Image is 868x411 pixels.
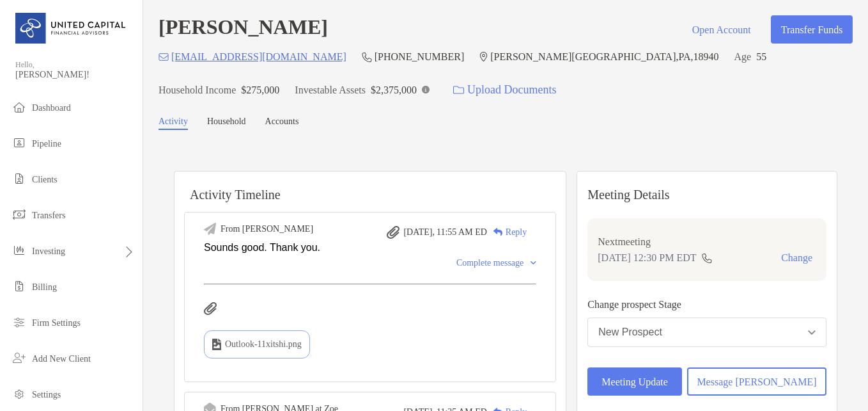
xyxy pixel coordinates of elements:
span: [DATE], [403,227,435,238]
span: Clients [32,175,58,184]
span: Dashboard [32,103,71,113]
img: United Capital Logo [15,5,127,51]
img: attachments [204,302,217,315]
img: Location Icon [479,52,488,62]
button: Message [PERSON_NAME] [687,367,826,396]
a: Upload Documents [445,76,564,104]
p: Next meeting [598,234,816,250]
div: Reply [487,225,527,239]
span: Settings [32,390,61,399]
span: Outlook-11xitshi.png [225,339,302,350]
span: Billing [32,282,57,292]
p: [EMAIL_ADDRESS][DOMAIN_NAME] [171,49,346,65]
div: From [PERSON_NAME] [221,224,313,234]
h4: [PERSON_NAME] [159,15,328,44]
a: Accounts [265,117,299,130]
button: Change [777,252,816,264]
p: 55 [756,49,766,65]
a: Activity [159,117,188,130]
p: Meeting Details [587,187,826,203]
img: Open dropdown arrow [808,330,816,335]
button: Open Account [682,15,761,44]
img: Event icon [204,223,216,235]
button: Transfer Funds [771,15,853,44]
span: 11:55 AM ED [437,227,487,238]
img: billing icon [12,278,27,294]
img: transfers icon [12,207,27,222]
span: [PERSON_NAME]! [15,70,135,80]
p: Household Income [159,82,236,98]
img: Info Icon [422,86,430,93]
p: Change prospect Stage [587,296,826,312]
img: Email Icon [159,53,169,61]
p: [PERSON_NAME][GEOGRAPHIC_DATA] , PA , 18940 [490,49,718,65]
p: $2,375,000 [371,82,417,98]
span: Transfers [32,211,65,220]
div: Complete message [456,258,536,268]
p: Age [734,49,751,65]
span: Firm Settings [32,318,81,328]
img: clients icon [12,171,27,186]
img: pipeline icon [12,135,27,150]
button: Meeting Update [587,367,682,396]
span: Investing [32,246,65,256]
img: Phone Icon [362,52,372,62]
img: firm-settings icon [12,314,27,330]
p: [DATE] 12:30 PM EDT [598,250,696,266]
img: dashboard icon [12,99,27,115]
p: $275,000 [241,82,279,98]
img: settings icon [12,386,27,401]
a: Household [207,117,246,130]
div: Sounds good. Thank you. [204,242,536,254]
img: attachment [387,226,399,239]
img: communication type [701,253,713,263]
button: New Prospect [587,318,826,347]
img: button icon [453,86,464,95]
img: Chevron icon [531,261,536,265]
span: Add New Client [32,354,91,364]
img: type [212,339,221,350]
div: New Prospect [598,326,662,338]
img: Reply icon [493,228,503,236]
img: add_new_client icon [12,350,27,366]
h6: Activity Timeline [174,172,566,202]
p: [PHONE_NUMBER] [375,49,464,65]
p: Investable Assets [295,82,366,98]
span: Pipeline [32,139,61,149]
img: investing icon [12,243,27,258]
